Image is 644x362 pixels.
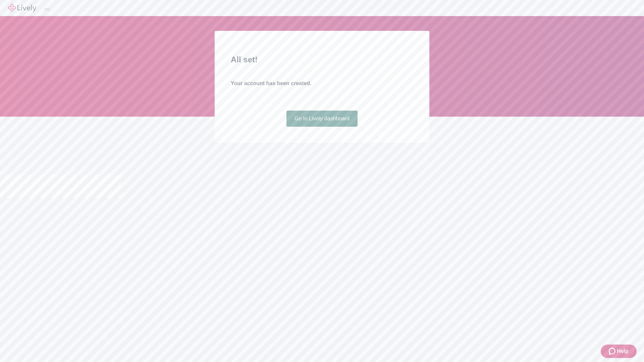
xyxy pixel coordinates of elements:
[601,345,637,358] button: Zendesk support iconHelp
[231,54,413,66] h2: All set!
[8,4,36,12] img: Lively
[286,111,358,127] a: Go to Lively dashboard
[609,347,617,355] svg: Zendesk support icon
[231,79,413,87] h4: Your account has been created.
[617,347,629,355] span: Help
[44,8,50,10] button: Log out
